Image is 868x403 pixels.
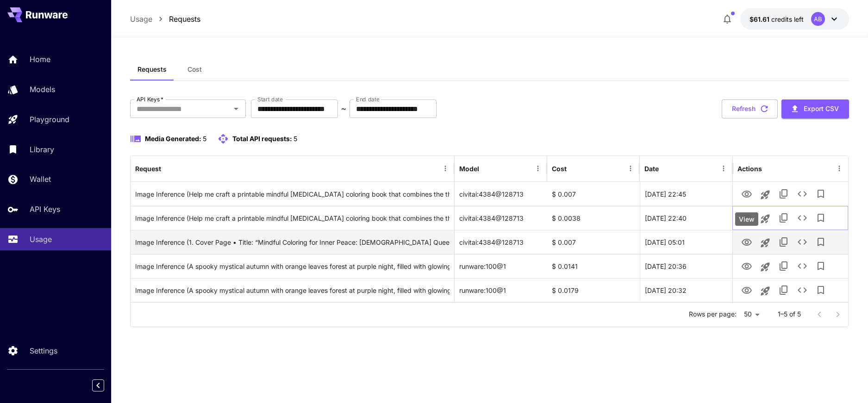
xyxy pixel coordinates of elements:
[30,54,50,65] p: Home
[717,162,730,175] button: Menu
[689,310,737,319] p: Rows per page:
[774,281,793,299] button: Copy TaskUUID
[30,234,52,245] p: Usage
[735,212,758,226] div: View
[740,308,763,321] div: 50
[30,345,57,356] p: Settings
[749,14,804,24] div: $61.612
[547,182,640,206] div: $ 0.007
[624,162,637,175] button: Menu
[135,254,450,278] div: Click to copy prompt
[459,165,479,173] div: Model
[756,258,774,276] button: Launch in playground
[774,257,793,275] button: Copy TaskUUID
[135,206,450,230] div: Click to copy prompt
[99,377,111,394] div: Collapse sidebar
[30,114,69,125] p: Playground
[737,184,756,203] button: View
[778,310,801,319] p: 1–5 of 5
[455,254,547,278] div: runware:100@1
[135,182,450,206] div: Click to copy prompt
[756,234,774,252] button: Launch in playground
[812,281,830,299] button: Add to library
[756,210,774,228] button: Launch in playground
[455,182,547,206] div: civitai:4384@128713
[781,99,849,118] button: Export CSV
[774,185,793,203] button: Copy TaskUUID
[812,209,830,227] button: Add to library
[737,208,756,227] button: View
[756,282,774,300] button: Launch in playground
[812,257,830,275] button: Add to library
[644,165,659,173] div: Date
[833,162,846,175] button: Menu
[640,182,732,206] div: 29 Sep, 2025 22:45
[145,135,201,143] span: Media Generated:
[756,186,774,204] button: Launch in playground
[737,232,756,251] button: View
[771,15,804,23] span: credits left
[135,230,450,254] div: Click to copy prompt
[439,162,452,175] button: Menu
[547,206,640,230] div: $ 0.0038
[660,162,673,175] button: Sort
[640,230,732,254] div: 29 Sep, 2025 05:01
[137,95,163,103] label: API Keys
[774,209,793,227] button: Copy TaskUUID
[30,144,54,155] p: Library
[793,209,812,227] button: See details
[137,65,167,74] span: Requests
[232,135,292,143] span: Total API requests:
[455,278,547,302] div: runware:100@1
[169,13,200,25] a: Requests
[640,254,732,278] div: 26 Sep, 2025 20:36
[203,135,206,143] span: 5
[130,13,200,25] nav: breadcrumb
[812,233,830,251] button: Add to library
[162,162,175,175] button: Sort
[547,278,640,302] div: $ 0.0179
[130,13,152,25] a: Usage
[30,204,60,215] p: API Keys
[552,165,567,173] div: Cost
[187,65,202,74] span: Cost
[774,233,793,251] button: Copy TaskUUID
[30,84,55,95] p: Models
[293,135,297,143] span: 5
[547,254,640,278] div: $ 0.0141
[531,162,544,175] button: Menu
[737,256,756,275] button: View
[92,379,104,391] button: Collapse sidebar
[737,280,756,299] button: View
[722,99,778,118] button: Refresh
[812,185,830,203] button: Add to library
[793,281,812,299] button: See details
[480,162,493,175] button: Sort
[230,102,243,115] button: Open
[793,257,812,275] button: See details
[793,185,812,203] button: See details
[341,103,346,114] p: ~
[257,95,283,103] label: Start date
[356,95,379,103] label: End date
[737,165,762,173] div: Actions
[793,233,812,251] button: See details
[811,12,825,26] div: AB
[135,165,161,173] div: Request
[640,206,732,230] div: 29 Sep, 2025 22:40
[740,8,849,30] button: $61.612AB
[547,230,640,254] div: $ 0.007
[455,206,547,230] div: civitai:4384@128713
[568,162,581,175] button: Sort
[30,174,51,185] p: Wallet
[455,230,547,254] div: civitai:4384@128713
[749,15,771,23] span: $61.61
[135,279,450,302] div: Click to copy prompt
[640,278,732,302] div: 26 Sep, 2025 20:32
